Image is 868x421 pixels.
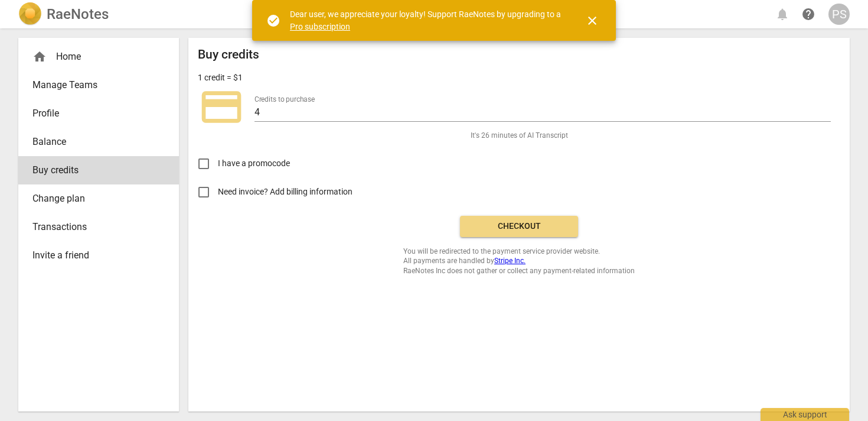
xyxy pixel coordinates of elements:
span: close [585,14,599,28]
div: Dear user, we appreciate your loyalty! Support RaeNotes by upgrading to a [290,8,564,33]
span: credit_card [198,83,245,131]
span: Profile [32,106,155,121]
div: Home [18,43,179,71]
span: Checkout [469,221,569,232]
span: It's 26 minutes of AI Transcript [471,131,568,141]
div: Ask support [761,408,849,421]
span: I have a promocode [218,157,290,170]
span: Change plan [32,192,155,206]
span: Transactions [32,220,155,234]
label: Credits to purchase [254,96,315,103]
h2: RaeNotes [47,6,109,22]
img: Logo [18,2,42,26]
span: Manage Teams [32,78,155,92]
span: help [801,7,815,21]
h2: Buy credits [198,47,259,62]
a: Buy credits [18,156,179,184]
a: Profile [18,99,179,128]
span: Balance [32,135,155,149]
button: Close [578,7,606,35]
a: LogoRaeNotes [18,2,109,26]
a: Stripe Inc. [494,257,526,265]
span: Invite a friend [32,248,155,263]
span: check_circle [266,14,280,28]
span: home [32,50,47,64]
span: Need invoice? Add billing information [218,186,354,198]
a: Help [798,4,819,25]
a: Manage Teams [18,71,179,99]
a: Pro subscription [290,22,350,31]
button: Checkout [460,216,578,237]
span: You will be redirected to the payment service provider website. All payments are handled by RaeNo... [403,247,635,276]
span: Buy credits [32,163,155,177]
a: Invite a friend [18,241,179,270]
button: PS [828,4,850,25]
a: Change plan [18,184,179,213]
a: Balance [18,128,179,156]
div: Home [32,50,155,64]
a: Transactions [18,213,179,241]
p: 1 credit = $1 [198,72,243,84]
